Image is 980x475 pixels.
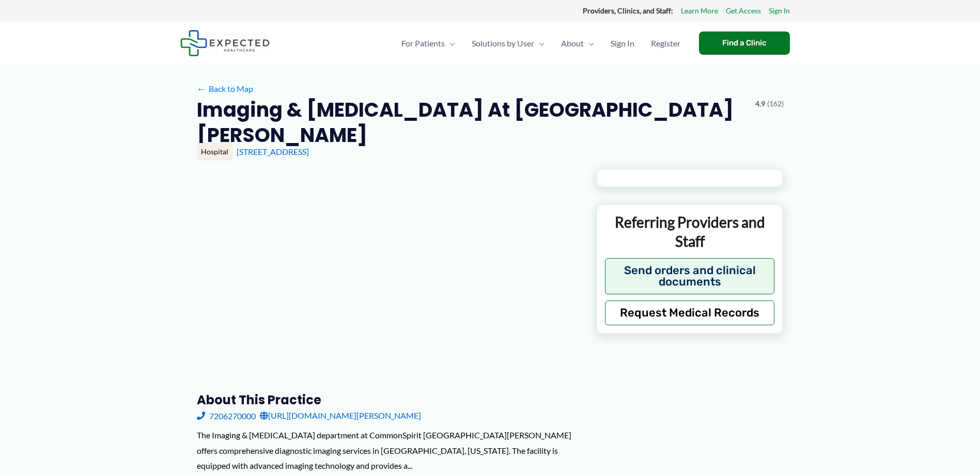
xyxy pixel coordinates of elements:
a: AboutMenu Toggle [553,25,602,61]
a: Find a Clinic [699,31,790,55]
a: [URL][DOMAIN_NAME][PERSON_NAME] [260,408,421,423]
a: Register [643,25,689,61]
span: Menu Toggle [534,25,545,61]
a: Sign In [602,25,643,61]
strong: Providers, Clinics, and Staff: [583,6,673,15]
a: Get Access [726,4,761,18]
span: About [561,25,584,61]
button: Send orders and clinical documents [605,258,775,294]
h3: About this practice [197,392,580,408]
a: [STREET_ADDRESS] [237,147,309,156]
a: Solutions by UserMenu Toggle [463,25,553,61]
a: For PatientsMenu Toggle [393,25,463,61]
nav: Primary Site Navigation [393,25,689,61]
p: Referring Providers and Staff [605,213,775,250]
span: Register [651,25,680,61]
span: Sign In [611,25,634,61]
a: ←Back to Map [197,81,253,97]
h2: Imaging & [MEDICAL_DATA] at [GEOGRAPHIC_DATA][PERSON_NAME] [197,97,747,148]
div: The Imaging & [MEDICAL_DATA] department at CommonSpirit [GEOGRAPHIC_DATA][PERSON_NAME] offers com... [197,427,580,473]
span: Menu Toggle [584,25,594,61]
span: For Patients [401,25,445,61]
span: (162) [767,97,784,110]
button: Request Medical Records [605,300,775,325]
span: Solutions by User [472,25,534,61]
a: Sign In [769,4,790,18]
div: Hospital [197,143,232,161]
span: Menu Toggle [445,25,455,61]
span: ← [197,84,207,93]
span: 4.9 [755,97,765,110]
a: 7206270000 [197,408,256,423]
img: Expected Healthcare Logo - side, dark font, small [180,30,270,56]
a: Learn More [681,4,718,18]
